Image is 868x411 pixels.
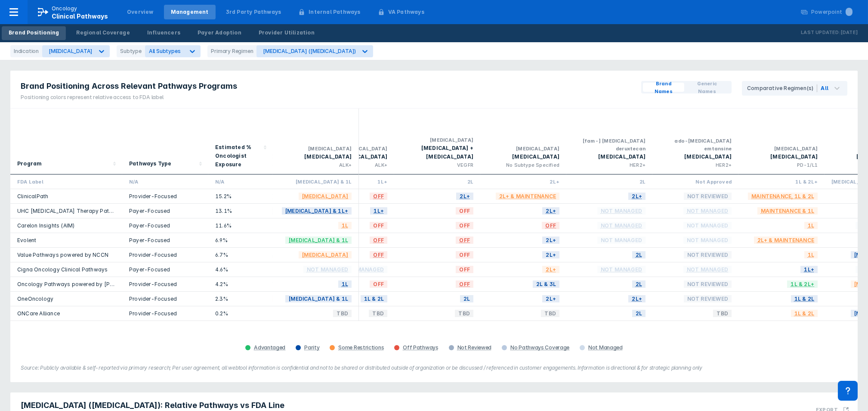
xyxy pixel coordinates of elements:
[17,193,48,199] a: ClinicalPath
[632,279,646,289] span: 2L
[840,28,858,37] p: [DATE]
[17,296,53,302] a: OneOncology
[683,206,732,216] span: Not Managed
[215,266,266,273] div: 4.6%
[9,29,59,37] div: Brand Positioning
[457,344,491,351] div: Not Reviewed
[127,8,154,16] div: Overview
[17,281,148,287] a: Oncology Pathways powered by [PERSON_NAME]
[456,206,473,216] span: OFF
[129,295,201,302] div: Provider-Focused
[17,159,42,168] div: Program
[2,26,66,40] a: Brand Positioning
[122,109,208,174] div: Sort
[456,279,473,289] span: OFF
[542,206,559,216] span: 2L+
[198,29,241,37] div: Payer Adoption
[21,81,237,91] span: Brand Positioning Across Relevant Pathways Programs
[542,250,559,260] span: 2L+
[628,191,646,201] span: 2L+
[800,265,818,274] span: 1L+
[791,308,818,318] span: 1L & 2L
[304,344,319,351] div: Parity
[280,145,352,153] div: [MEDICAL_DATA]
[597,221,646,230] span: Not Managed
[597,206,646,216] span: Not Managed
[801,28,840,37] p: Last Updated:
[542,235,559,245] span: 2L+
[597,265,646,274] span: Not Managed
[487,145,559,153] div: [MEDICAL_DATA]
[588,344,623,351] div: Not Managed
[684,83,730,92] button: Generic Names
[684,250,732,260] span: Not Reviewed
[215,193,266,200] div: 15.2%
[401,178,473,185] div: 2L
[21,400,284,411] span: [MEDICAL_DATA] ([MEDICAL_DATA]): Relative Pathways vs FDA Line
[370,279,387,289] span: OFF
[129,237,201,244] div: Payer-Focused
[533,279,559,289] span: 2L & 3L
[542,221,559,230] span: OFF
[573,178,646,185] div: 2L
[804,250,818,260] span: 1L
[659,137,732,153] div: ado-[MEDICAL_DATA] emtansine
[821,84,828,92] div: All
[541,308,559,318] span: TBD
[791,294,818,304] span: 1L & 2L
[811,8,853,16] div: Powerpoint
[388,8,424,16] div: VA Pathways
[370,206,387,216] span: 1L+
[401,136,473,144] div: [MEDICAL_DATA]
[129,178,201,185] div: N/A
[17,222,74,229] a: Carelon Insights (AIM)
[171,8,209,16] div: Management
[361,294,387,304] span: 1L & 2L
[754,235,818,245] span: 2L+ & Maintenance
[456,250,473,260] span: OFF
[215,251,266,258] div: 6.7%
[17,310,60,317] a: ONCare Alliance
[688,80,726,95] span: Generic Names
[401,144,473,161] div: [MEDICAL_DATA] + [MEDICAL_DATA]
[460,294,473,304] span: 2L
[683,265,732,274] span: Not Managed
[487,178,559,185] div: 2L+
[21,93,237,101] div: Positioning colors represent relative access to FDA label
[299,191,352,201] span: [MEDICAL_DATA]
[280,178,352,185] div: [MEDICAL_DATA] & 1L
[510,344,569,351] div: No Pathways Coverage
[147,29,180,37] div: Influencers
[401,161,473,169] div: VEGFR
[659,178,732,185] div: Not Approved
[263,48,356,54] div: [MEDICAL_DATA] ([MEDICAL_DATA])
[659,153,732,161] div: [MEDICAL_DATA]
[745,153,818,161] div: [MEDICAL_DATA]
[745,161,818,169] div: PD-1/L1
[191,26,248,40] a: Payer Adoption
[215,280,266,288] div: 4.2%
[164,5,216,19] a: Management
[252,26,321,40] a: Provider Utilization
[17,178,115,185] div: FDA Label
[487,161,559,169] div: No Subtype Specified
[129,310,201,317] div: Provider-Focused
[17,237,36,243] a: Evolent
[597,235,646,245] span: Not Managed
[52,5,77,12] p: Oncology
[259,29,315,37] div: Provider Utilization
[149,48,181,54] span: All Subtypes
[573,161,646,169] div: HER2+
[628,294,646,304] span: 2L+
[49,48,93,54] div: [MEDICAL_DATA]
[129,222,201,229] div: Payer-Focused
[285,235,352,245] span: [MEDICAL_DATA] & 1L
[804,221,818,230] span: 1L
[17,208,126,214] a: UHC [MEDICAL_DATA] Therapy Pathways
[52,12,108,20] span: Clinical Pathways
[129,193,201,200] div: Provider-Focused
[339,265,387,274] span: Not Managed
[747,84,817,92] div: Comparative Regimen(s)
[21,364,847,372] figcaption: Source: Publicly available & self-reported via primary research; Per user agreement, all webtool ...
[403,344,438,351] div: Off Pathways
